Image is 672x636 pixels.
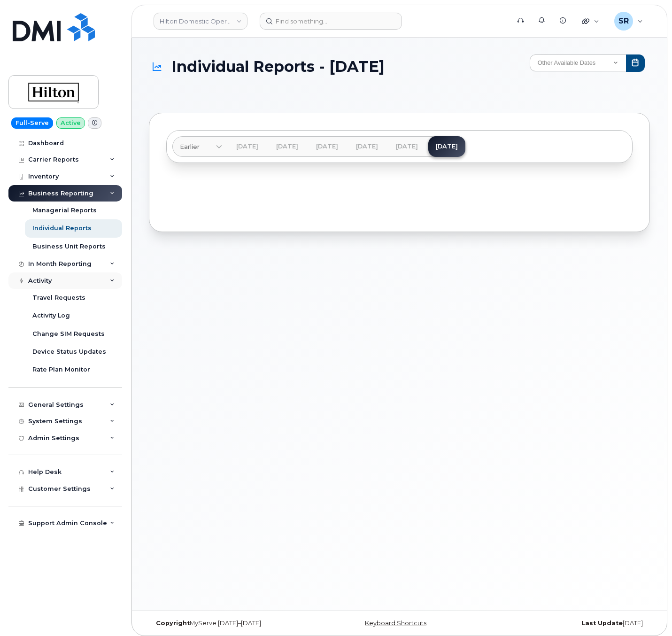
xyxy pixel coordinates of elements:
[581,620,623,627] strong: Last Update
[149,620,316,627] div: MyServe [DATE]–[DATE]
[388,136,425,157] a: [DATE]
[269,136,306,157] a: [DATE]
[180,142,200,151] span: Earlier
[365,620,426,627] a: Keyboard Shortcuts
[171,58,385,75] span: Individual Reports - [DATE]
[631,595,665,629] iframe: Messenger Launcher
[309,136,346,157] a: [DATE]
[229,136,266,157] a: [DATE]
[172,136,222,157] a: Earlier
[428,136,465,157] a: [DATE]
[156,620,190,627] strong: Copyright
[483,620,650,627] div: [DATE]
[348,136,386,157] a: [DATE]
